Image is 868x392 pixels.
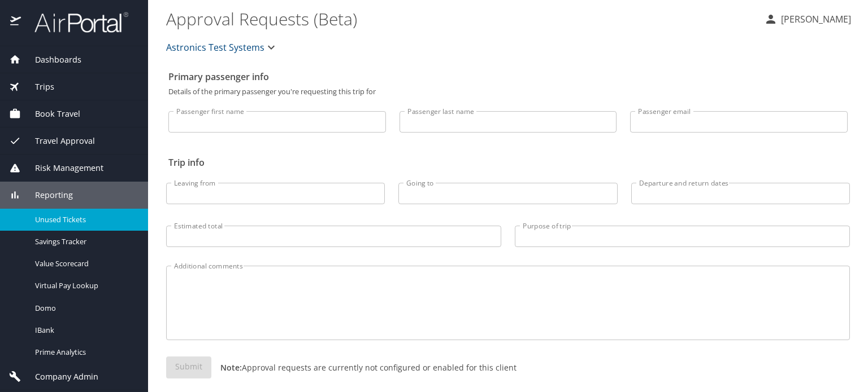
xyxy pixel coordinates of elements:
[10,11,22,33] img: icon-airportal.png
[168,68,848,86] h2: Primary passenger info
[35,325,134,336] span: IBank
[166,1,755,36] h1: Approval Requests (Beta)
[759,9,856,29] button: [PERSON_NAME]
[166,39,264,55] span: Astronics Test Systems
[21,108,80,120] span: Book Travel
[21,162,103,174] span: Risk Management
[35,347,134,358] span: Prime Analytics
[21,54,81,66] span: Dashboards
[35,303,134,314] span: Domo
[168,88,848,95] p: Details of the primary passenger you're requesting this trip for
[211,362,517,373] p: Approval requests are currently not configured or enabled for this client
[35,214,134,225] span: Unused Tickets
[778,12,851,26] p: [PERSON_NAME]
[35,236,134,247] span: Savings Tracker
[21,371,98,383] span: Company Admin
[21,189,73,201] span: Reporting
[22,11,128,33] img: airportal-logo.png
[162,36,283,59] button: Astronics Test Systems
[21,81,54,93] span: Trips
[168,153,848,171] h2: Trip info
[21,135,95,147] span: Travel Approval
[220,362,242,373] strong: Note:
[35,280,134,291] span: Virtual Pay Lookup
[35,258,134,269] span: Value Scorecard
